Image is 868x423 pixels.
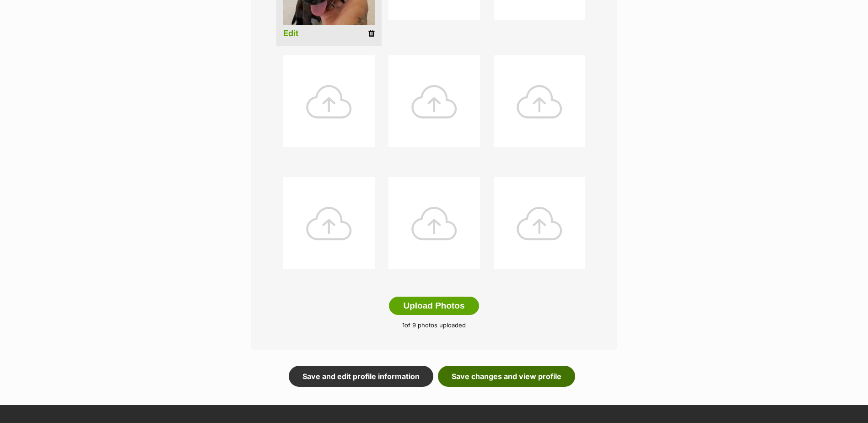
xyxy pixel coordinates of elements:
span: 1 [402,321,404,329]
p: of 9 photos uploaded [265,321,604,330]
a: Edit [283,29,299,38]
button: Upload Photos [389,297,479,315]
a: Save and edit profile information [289,366,433,387]
a: Save changes and view profile [438,366,575,387]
